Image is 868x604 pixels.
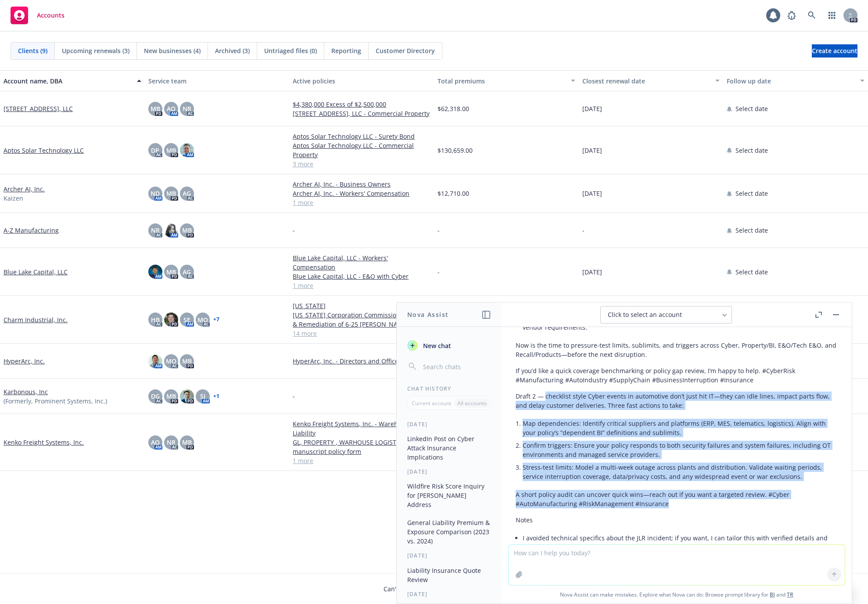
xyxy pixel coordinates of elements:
[293,392,295,401] span: -
[4,315,68,324] a: Charm Industrial, Inc.
[200,392,205,401] span: SJ
[182,438,192,447] span: MB
[582,146,602,155] span: [DATE]
[293,272,430,281] a: Blue Lake Capital, LLC - E&O with Cyber
[582,267,602,277] span: [DATE]
[404,515,495,548] button: General Liability Premium & Exposure Comparison (2023 vs. 2024)
[404,431,495,464] button: LinkedIn Post on Cyber Attack Insurance Implications
[770,591,775,598] a: BI
[438,76,566,86] div: Total premiums
[148,354,162,368] img: photo
[4,184,45,194] a: Archer AI, Inc.
[582,189,602,198] span: [DATE]
[166,356,176,366] span: MQ
[293,281,430,290] a: 1 more
[397,385,502,392] div: Chat History
[293,100,430,109] a: $4,380,000 Excess of $2,500,000
[600,306,732,324] button: Click to select an account
[293,159,430,169] a: 3 more
[151,189,160,198] span: ND
[457,399,487,407] p: All accounts
[293,109,430,118] a: [STREET_ADDRESS], LLC - Commercial Property
[293,198,430,207] a: 1 more
[164,313,178,327] img: photo
[180,389,194,403] img: photo
[404,479,495,512] button: Wildfire Risk Score Inquiry for [PERSON_NAME] Address
[289,70,434,91] button: Active policies
[812,43,857,59] span: Create account
[293,226,295,235] span: -
[164,223,178,237] img: photo
[397,552,502,559] div: [DATE]
[516,515,838,525] p: Notes
[4,438,84,447] a: Kenko Freight Systems, Inc.
[421,360,491,373] input: Search chats
[182,226,192,235] span: MB
[438,267,440,277] span: -
[148,265,162,279] img: photo
[293,132,430,141] a: Aptos Solar Technology LLC - Surety Bond
[7,3,68,28] a: Accounts
[166,392,176,401] span: MB
[4,76,132,86] div: Account name, DBA
[523,439,838,461] li: Confirm triggers: Ensure your policy responds to both security failures and system failures, incl...
[182,356,192,366] span: MB
[787,591,793,598] a: TR
[723,70,868,91] button: Follow up date
[167,438,176,447] span: NR
[293,301,430,310] a: [US_STATE]
[293,356,430,366] a: HyperArc, Inc. - Directors and Officers
[823,7,841,24] a: Switch app
[4,267,68,277] a: Blue Lake Capital, LLC
[180,143,194,157] img: photo
[293,438,430,456] a: GL, PROPERTY , WARHOUSE LOGISTICS- manuscript policy form
[166,146,176,155] span: MB
[421,341,451,350] span: New chat
[293,253,430,272] a: Blue Lake Capital, LLC - Workers' Compensation
[293,76,430,86] div: Active policies
[397,590,502,598] div: [DATE]
[293,180,430,189] a: Archer AI, Inc. - Business Owners
[803,7,821,24] a: Search
[151,438,160,447] span: AO
[293,141,430,159] a: Aptos Solar Technology LLC - Commercial Property
[151,104,160,113] span: MB
[735,226,768,235] span: Select date
[397,468,502,475] div: [DATE]
[331,46,361,55] span: Reporting
[434,70,579,91] button: Total premiums
[4,104,73,113] a: [STREET_ADDRESS], LLC
[4,387,48,396] a: Karbonous, Inc
[812,44,857,58] a: Create account
[183,315,190,324] span: SE
[4,356,45,366] a: HyperArc, Inc.
[582,104,602,113] span: [DATE]
[727,76,855,86] div: Follow up date
[4,226,59,235] a: A-Z Manufacturing
[505,586,848,604] span: Nova Assist can make mistakes. Explore what Nova can do: Browse prompt library for and
[523,417,838,439] li: Map dependencies: Identify critical suppliers and platforms (ERP, MES, telematics, logistics). Al...
[37,12,65,19] span: Accounts
[516,490,838,508] p: A short policy audit can uncover quick wins—reach out if you want a targeted review. #Cyber #Auto...
[438,104,469,113] span: $62,318.00
[384,584,484,593] span: Can't find an account?
[151,315,160,324] span: HB
[582,226,585,235] span: -
[438,146,473,155] span: $130,659.00
[167,104,176,113] span: AO
[151,392,160,401] span: DG
[293,310,430,329] a: [US_STATE] Corporation Commission-Plugging & Remediation of 6-25 [PERSON_NAME]
[516,366,838,385] p: If you’d like a quick coverage benchmarking or policy gap review, I’m happy to help. #CyberRisk #...
[4,396,107,406] span: (Formerly, Prominent Systems, Inc.)
[407,310,448,319] h1: Nova Assist
[293,189,430,198] a: Archer AI, Inc. - Workers' Compensation
[735,146,768,155] span: Select date
[376,46,435,55] span: Customer Directory
[4,146,84,155] a: Aptos Solar Technology LLC
[4,194,23,203] span: Kaizen
[412,399,451,407] p: Current account
[293,456,430,465] a: 1 more
[579,70,724,91] button: Closest renewal date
